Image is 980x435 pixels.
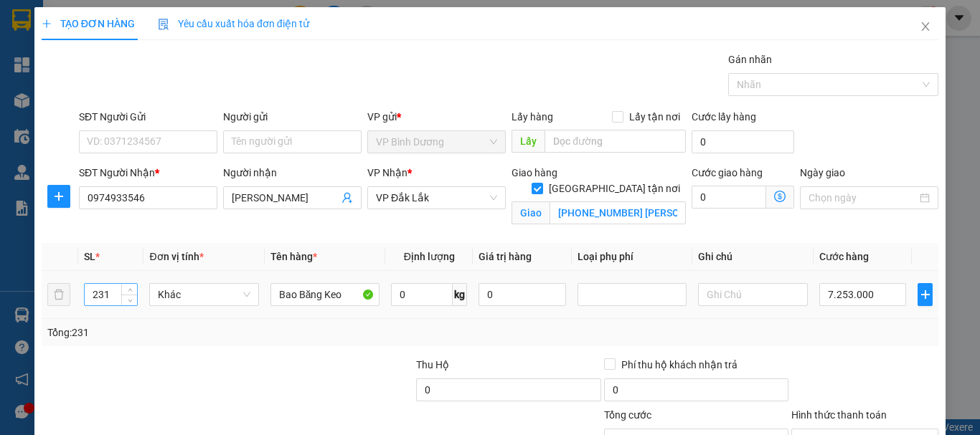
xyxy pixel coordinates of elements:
span: [GEOGRAPHIC_DATA] tận nơi [543,181,686,196]
span: SL [84,251,95,262]
span: Lấy hàng [512,111,553,123]
span: Cước hàng [819,251,869,262]
div: VP gửi [367,109,506,125]
input: Ghi Chú [698,283,807,306]
span: kg [453,283,467,306]
span: VP Nhận [367,167,407,178]
span: Increase Value [121,284,137,295]
input: VD: Bàn, Ghế [270,283,380,306]
span: Giá trị hàng [479,251,532,262]
span: TẠO ĐƠN HÀNG [42,18,135,29]
span: Lấy tận nơi [623,109,686,125]
span: dollar-circle [774,191,786,202]
img: icon [158,19,169,30]
button: delete [47,283,70,306]
span: up [126,286,134,295]
span: down [126,296,134,305]
span: plus [918,289,932,300]
span: Tổng cước [604,409,651,421]
span: plus [42,19,52,29]
span: Lấy [512,130,545,153]
span: user-add [341,192,353,204]
button: Close [905,7,946,47]
span: Yêu cầu xuất hóa đơn điện tử [158,18,309,29]
span: Giao [512,201,550,224]
span: plus [48,191,70,202]
span: close [920,21,931,32]
span: VP Đắk Lắk [376,187,497,209]
th: Ghi chú [692,243,813,271]
label: Ngày giao [800,167,845,178]
span: Tên hàng [270,251,317,262]
span: VP Bình Dương [376,131,497,153]
span: Phí thu hộ khách nhận trả [616,357,743,373]
label: Hình thức thanh toán [791,409,887,421]
div: SĐT Người Gửi [79,109,217,125]
button: plus [47,185,70,208]
label: Cước giao hàng [692,167,763,178]
input: Ngày giao [809,190,917,206]
th: Loại phụ phí [572,243,692,271]
span: Decrease Value [121,295,137,305]
input: Cước giao hàng [692,186,766,209]
input: Giao tận nơi [550,201,686,224]
span: Giao hàng [512,167,557,178]
label: Cước lấy hàng [692,111,756,123]
div: Người gửi [223,109,362,125]
span: Khác [158,284,250,305]
button: plus [918,283,933,306]
span: Đơn vị tính [149,251,203,262]
span: Thu Hộ [416,359,449,371]
label: Gán nhãn [728,54,772,65]
input: Dọc đường [545,130,686,153]
div: SĐT Người Nhận [79,165,217,181]
input: Cước lấy hàng [692,130,794,153]
span: Định lượng [404,251,455,262]
div: Người nhận [223,165,362,181]
div: Tổng: 231 [47,325,380,340]
input: 0 [479,283,566,306]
